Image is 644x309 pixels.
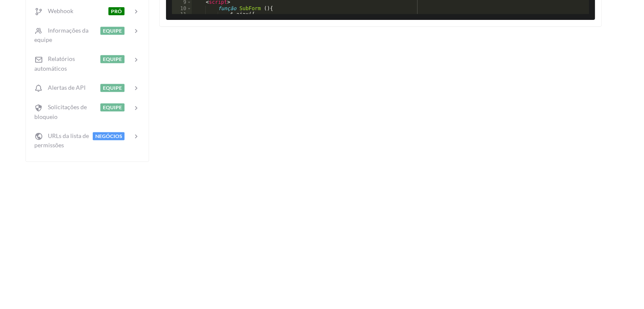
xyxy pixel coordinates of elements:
font: 11 [180,11,186,17]
font: 10 [180,6,186,11]
font: NEGÓCIOS [95,133,122,139]
font: Solicitações de bloqueio [34,103,87,120]
font: EQUIPE [103,56,122,62]
font: Alertas de API [48,84,86,91]
font: EQUIPE [103,85,122,91]
font: EQUIPE [103,28,122,34]
font: URLs da lista de permissões [34,132,89,149]
font: PRÓ [111,8,122,14]
font: Webhook [48,7,73,14]
font: Relatórios automáticos [34,55,75,72]
font: EQUIPE [103,104,122,110]
font: Informações da equipe [34,27,88,43]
